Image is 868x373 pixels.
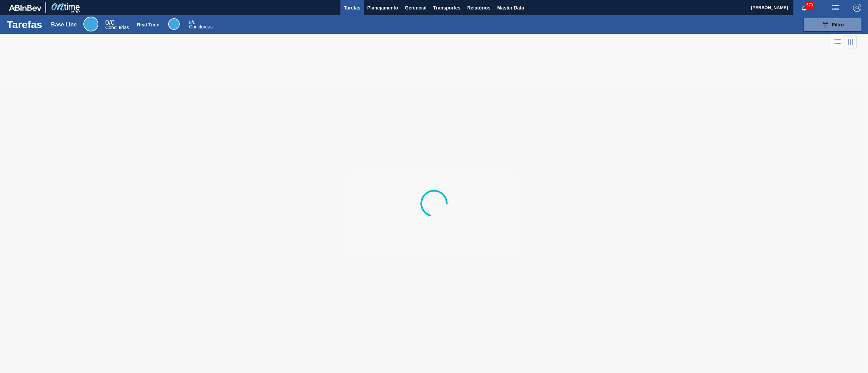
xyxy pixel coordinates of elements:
div: Real Time [168,18,180,30]
button: Notificações [793,3,815,13]
span: Tarefas [344,4,360,12]
span: Gerencial [405,4,427,12]
span: 570 [805,1,814,9]
span: Relatórios [467,4,490,12]
img: TNhmsLtSVTkK8tSr43FrP2fwEKptu5GPRR3wAAAABJRU5ErkJggg== [9,5,41,11]
button: Filtro [804,18,861,31]
div: Base Line [83,17,98,31]
span: Planejamento [367,4,398,12]
span: 0 [105,19,109,26]
span: Transportes [433,4,460,12]
span: / 0 [189,20,195,25]
div: Base Line [105,20,129,30]
span: Filtro [832,22,844,27]
span: Master Data [497,4,524,12]
img: Logout [853,4,861,12]
img: userActions [831,4,840,12]
span: / 0 [105,19,115,26]
div: Real Time [137,22,159,27]
span: Concluídas [105,25,129,30]
div: Real Time [189,20,213,29]
h1: Tarefas [7,21,42,28]
div: Base Line [51,22,77,28]
span: Concluídas [189,24,213,29]
span: 0 [189,20,192,25]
